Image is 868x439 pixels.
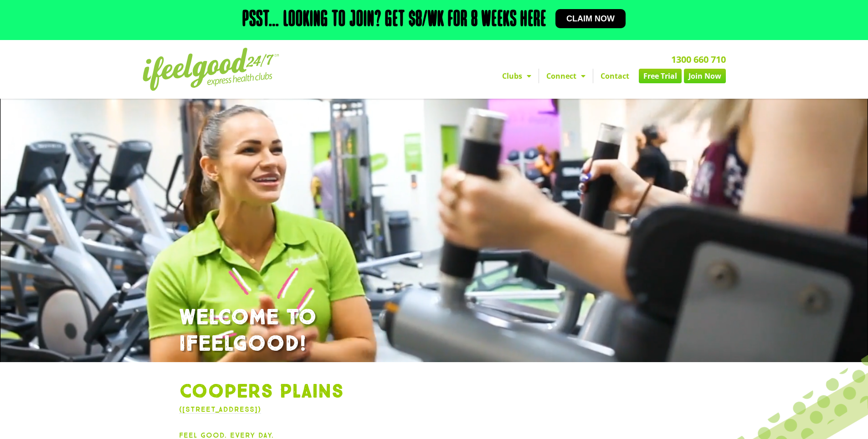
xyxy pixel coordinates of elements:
a: Free Trial [639,69,682,83]
a: Connect [539,69,593,83]
span: Claim now [566,15,615,23]
a: Clubs [495,69,539,83]
a: Contact [593,69,637,83]
a: ([STREET_ADDRESS]) [179,405,261,414]
a: Claim now [555,9,626,28]
h2: Psst… Looking to join? Get $8/wk for 8 weeks here [242,9,546,31]
nav: Menu [350,69,726,83]
a: 1300 660 710 [671,53,726,66]
h1: Coopers Plains [179,380,689,404]
h1: WELCOME TO IFEELGOOD! [179,305,689,357]
a: Join Now [684,69,726,83]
